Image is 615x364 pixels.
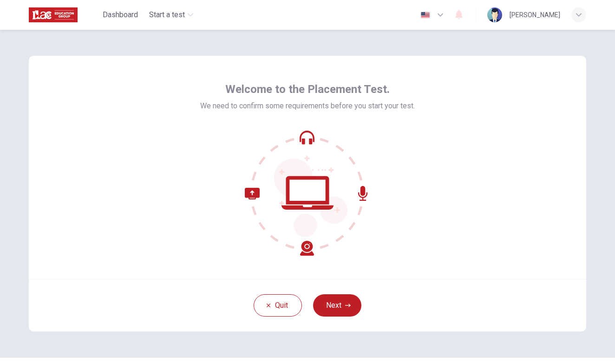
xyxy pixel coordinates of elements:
[225,82,390,97] span: Welcome to the Placement Test.
[313,294,361,317] button: Next
[29,6,99,24] a: Logo ILAC
[145,7,197,23] button: Start a test
[419,12,431,19] img: En
[103,9,138,20] span: Dashboard
[254,294,302,317] button: Quit
[510,9,560,20] div: [PERSON_NAME]
[200,100,415,112] span: We need to confirm some requirements before you start your test.
[149,9,185,20] span: Start a test
[99,7,142,23] button: Dashboard
[29,6,78,24] img: Logo ILAC
[487,7,502,22] img: Photo de profil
